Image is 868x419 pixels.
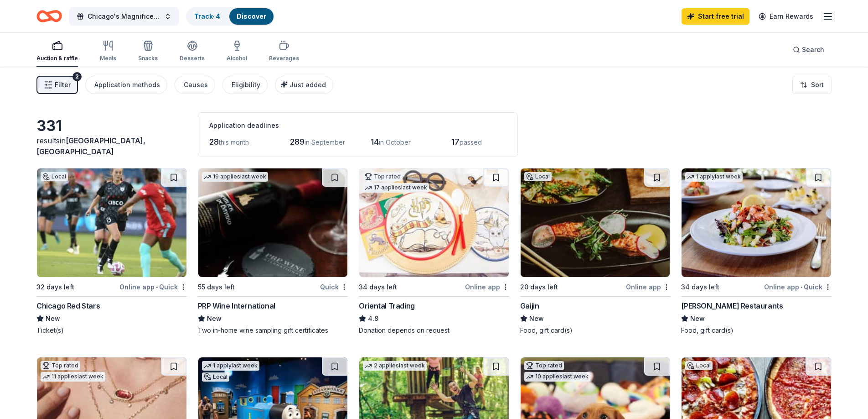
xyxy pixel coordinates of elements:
span: 289 [290,137,305,147]
div: Local [202,372,229,382]
button: Snacks [138,37,158,67]
div: Top rated [41,361,80,370]
button: Auction & raffle [36,37,78,67]
button: Eligibility [222,76,268,94]
button: Chicago's Magnificent 2025 [69,7,179,26]
div: Chicago Red Stars [36,300,100,311]
div: Online app [465,281,509,293]
div: Two in-home wine sampling gift certificates [198,326,348,335]
div: Food, gift card(s) [681,326,832,335]
span: New [529,313,544,324]
div: Quick [320,281,348,293]
div: 11 applies last week [41,372,105,382]
a: Earn Rewards [753,8,819,25]
span: 14 [371,137,379,147]
div: Online app [626,281,670,293]
button: Alcohol [227,37,247,67]
div: Online app Quick [119,281,187,293]
div: Snacks [138,55,158,62]
span: New [46,313,60,324]
span: this month [219,138,249,146]
div: Top rated [524,361,564,370]
a: Image for Chicago Red StarsLocal32 days leftOnline app•QuickChicago Red StarsNewTicket(s) [36,168,187,335]
img: Image for Cameron Mitchell Restaurants [682,168,831,277]
span: Chicago's Magnificent 2025 [88,11,160,22]
button: Search [785,41,832,59]
img: Image for Chicago Red Stars [37,168,186,277]
div: Auction & raffle [36,55,78,62]
button: Causes [175,76,215,94]
a: Image for Oriental TradingTop rated17 applieslast week34 days leftOnline appOriental Trading4.8Do... [359,168,509,335]
div: Online app Quick [764,281,832,293]
button: Desserts [180,37,205,67]
div: 1 apply last week [202,361,259,371]
div: Eligibility [232,79,260,90]
span: New [690,313,705,324]
span: • [156,283,158,291]
img: Image for PRP Wine International [198,168,348,277]
a: Image for PRP Wine International19 applieslast week55 days leftQuickPRP Wine InternationalNewTwo ... [198,168,348,335]
div: 34 days left [681,282,719,293]
div: 32 days left [36,282,74,293]
div: 331 [36,117,187,135]
div: Beverages [269,55,299,62]
span: 17 [451,137,460,147]
div: Application deadlines [209,120,506,131]
button: Sort [792,76,832,94]
span: passed [460,138,482,146]
div: results [36,135,187,157]
div: Donation depends on request [359,326,509,335]
span: 4.8 [368,313,378,324]
div: 34 days left [359,282,397,293]
span: New [207,313,222,324]
div: Food, gift card(s) [520,326,671,335]
div: Application methods [94,79,160,90]
button: Beverages [269,37,299,67]
span: Just added [289,81,326,89]
div: Local [524,172,552,181]
a: Track· 4 [194,12,220,20]
div: Ticket(s) [36,326,187,335]
button: Filter2 [36,76,78,94]
a: Discover [237,12,266,20]
button: Track· 4Discover [186,7,274,26]
div: Oriental Trading [359,300,415,311]
div: 2 applies last week [363,361,427,371]
div: Meals [100,55,116,62]
div: 55 days left [198,282,235,293]
a: Image for Cameron Mitchell Restaurants1 applylast week34 days leftOnline app•Quick[PERSON_NAME] R... [681,168,832,335]
div: 19 applies last week [202,172,268,182]
span: in October [379,138,411,146]
div: [PERSON_NAME] Restaurants [681,300,783,311]
div: Causes [184,79,208,90]
div: 20 days left [520,282,558,293]
button: Just added [275,76,333,94]
span: Sort [811,79,824,90]
img: Image for Oriental Trading [359,168,509,277]
button: Application methods [85,76,167,94]
span: • [801,283,802,291]
div: Desserts [180,55,205,62]
a: Home [36,5,62,27]
div: 1 apply last week [685,172,743,182]
div: Gaijin [520,300,539,311]
span: in [36,136,145,156]
a: Start free trial [682,8,749,25]
div: Alcohol [227,55,247,62]
img: Image for Gaijin [521,168,670,277]
span: Search [802,44,824,55]
span: [GEOGRAPHIC_DATA], [GEOGRAPHIC_DATA] [36,136,145,156]
div: Local [685,361,713,370]
span: 28 [209,137,219,147]
span: Filter [55,79,71,90]
button: Meals [100,37,116,67]
div: Local [41,172,68,181]
div: 17 applies last week [363,183,429,193]
div: 10 applies last week [524,372,590,382]
span: in September [305,138,345,146]
div: 2 [72,72,82,81]
div: PRP Wine International [198,300,275,311]
a: Image for GaijinLocal20 days leftOnline appGaijinNewFood, gift card(s) [520,168,671,335]
div: Top rated [363,172,403,181]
